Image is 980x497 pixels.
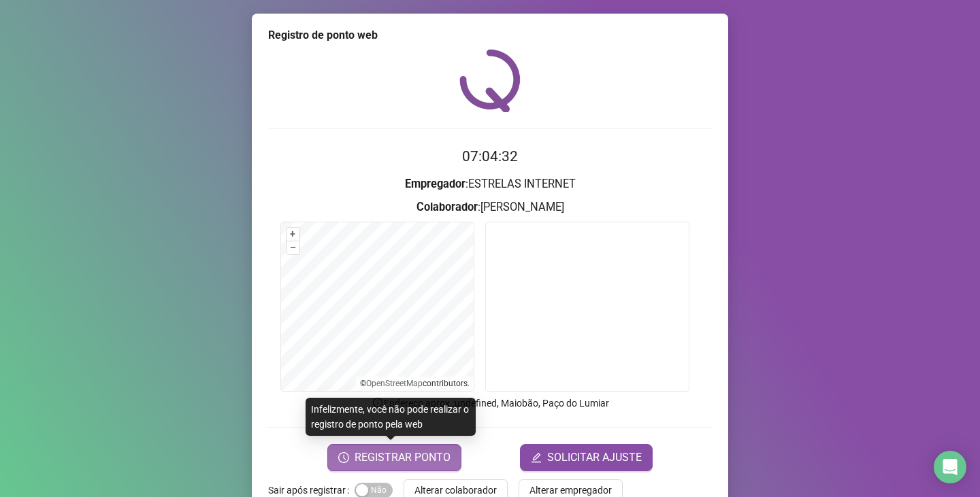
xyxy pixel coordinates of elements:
[268,175,712,193] h3: : ESTRELAS INTERNET
[459,49,521,112] img: QRPoint
[287,228,299,241] button: +
[366,379,423,388] a: OpenStreetMap
[416,201,478,213] strong: Colaborador
[268,396,712,411] p: Endereço aprox. : undefined, Maiobão, Paço do Lumiar
[372,396,384,409] span: info-circle
[287,241,299,254] button: –
[520,444,653,471] button: editSOLICITAR AJUSTE
[355,449,451,466] span: REGISTRAR PONTO
[934,451,966,483] div: Open Intercom Messenger
[306,398,476,436] div: Infelizmente, você não pode realizar o registro de ponto pela web
[268,199,712,216] h3: : [PERSON_NAME]
[547,449,642,466] span: SOLICITAR AJUSTE
[360,379,470,388] li: © contributors.
[462,148,518,165] time: 07:04:32
[338,452,349,463] span: clock-circle
[327,444,461,471] button: REGISTRAR PONTO
[531,452,542,463] span: edit
[268,27,712,44] div: Registro de ponto web
[405,177,465,190] strong: Empregador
